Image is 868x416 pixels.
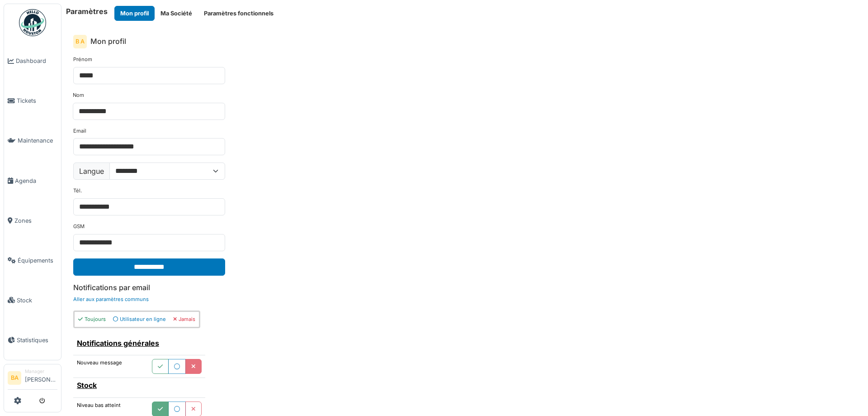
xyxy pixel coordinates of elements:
[17,96,57,105] span: Tickets
[14,216,57,225] span: Zones
[114,6,155,21] button: Mon profil
[73,187,82,195] label: Tél.
[17,296,57,305] span: Stock
[15,177,57,185] span: Agenda
[8,368,57,390] a: BA Manager[PERSON_NAME]
[73,56,92,63] label: Prénom
[8,371,21,385] li: BA
[66,7,108,16] h6: Paramètres
[4,121,61,161] a: Maintenance
[4,161,61,201] a: Agenda
[77,339,202,348] h6: Notifications générales
[73,35,87,48] div: B A
[77,359,122,367] label: Nouveau message
[77,402,121,409] label: Niveau bas atteint
[73,296,149,302] a: Aller aux paramètres communs
[4,240,61,280] a: Équipements
[155,6,198,21] button: Ma Société
[4,201,61,240] a: Zones
[73,223,85,230] label: GSM
[113,316,166,323] div: Utilisateur en ligne
[19,9,46,36] img: Badge_color-CXgf-gQk.svg
[73,163,110,180] label: Langue
[18,256,57,265] span: Équipements
[25,368,57,387] li: [PERSON_NAME]
[198,6,279,21] button: Paramètres fonctionnels
[73,91,84,99] label: Nom
[17,336,57,344] span: Statistiques
[18,136,57,145] span: Maintenance
[78,316,106,323] div: Toujours
[16,57,57,65] span: Dashboard
[173,316,195,323] div: Jamais
[4,280,61,320] a: Stock
[4,320,61,360] a: Statistiques
[77,381,202,390] h6: Stock
[73,283,856,292] h6: Notifications par email
[90,37,126,46] h6: Mon profil
[73,127,86,135] label: Email
[25,368,57,375] div: Manager
[4,41,61,81] a: Dashboard
[4,81,61,121] a: Tickets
